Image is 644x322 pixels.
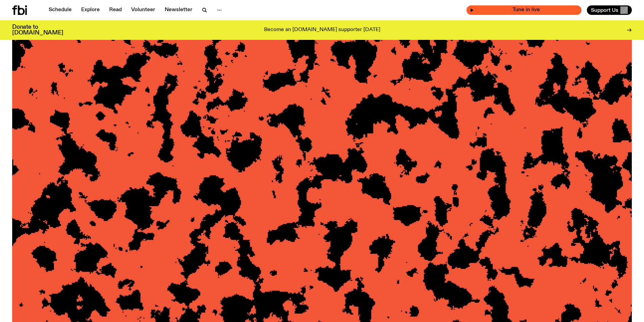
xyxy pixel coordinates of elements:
[105,5,126,15] a: Read
[474,7,578,13] span: Tune in live
[264,27,380,33] p: Become an [DOMAIN_NAME] supporter [DATE]
[587,5,632,15] button: Support Us
[127,5,159,15] a: Volunteer
[161,5,196,15] a: Newsletter
[12,24,63,36] h3: Donate to [DOMAIN_NAME]
[591,7,618,13] span: Support Us
[467,5,581,15] button: On AirThe Playlist with [PERSON_NAME]Tune in live
[77,5,104,15] a: Explore
[45,5,76,15] a: Schedule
